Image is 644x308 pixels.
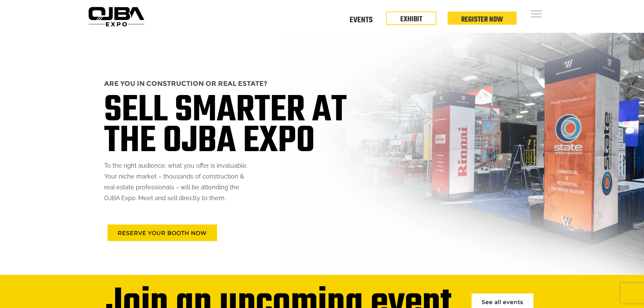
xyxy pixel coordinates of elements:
[104,77,397,90] h2: ARE YOU IN CONSTRUCTION OR REAL ESTATE?
[104,95,397,157] h1: SELL SMARTER AT THE OJBA EXPO
[104,160,397,204] p: To the right audience, what you offer is invaluable. Your niche market – thousands of constructio...
[108,224,217,241] a: RESERVE YOUR BOOTH NOW
[461,14,503,25] a: Register Now
[400,14,422,25] a: EXHIBIT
